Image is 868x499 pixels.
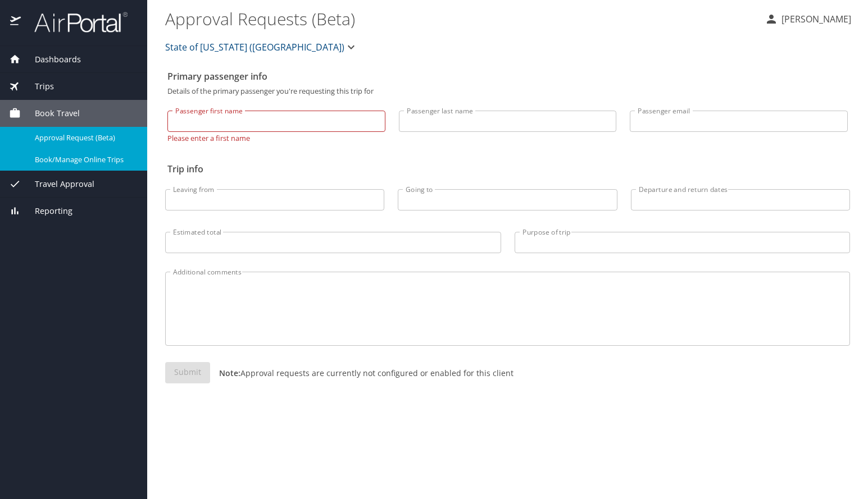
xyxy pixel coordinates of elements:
[167,132,385,142] p: Please enter a first name
[210,367,513,379] p: Approval requests are currently not configured or enabled for this client
[167,88,848,95] p: Details of the primary passenger you're requesting this trip for
[21,107,80,120] span: Book Travel
[778,12,851,26] p: [PERSON_NAME]
[165,1,756,36] h1: Approval Requests (Beta)
[35,132,134,143] span: Approval Request (Beta)
[35,154,134,165] span: Book/Manage Online Trips
[21,205,72,217] span: Reporting
[10,11,22,33] img: icon-airportal.png
[21,80,54,93] span: Trips
[760,9,856,29] button: [PERSON_NAME]
[22,11,128,33] img: airportal-logo.png
[161,36,362,58] button: State of [US_STATE] ([GEOGRAPHIC_DATA])
[165,39,344,55] span: State of [US_STATE] ([GEOGRAPHIC_DATA])
[21,53,81,66] span: Dashboards
[167,67,848,85] h2: Primary passenger info
[219,368,240,378] strong: Note:
[167,160,848,178] h2: Trip info
[21,178,94,190] span: Travel Approval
